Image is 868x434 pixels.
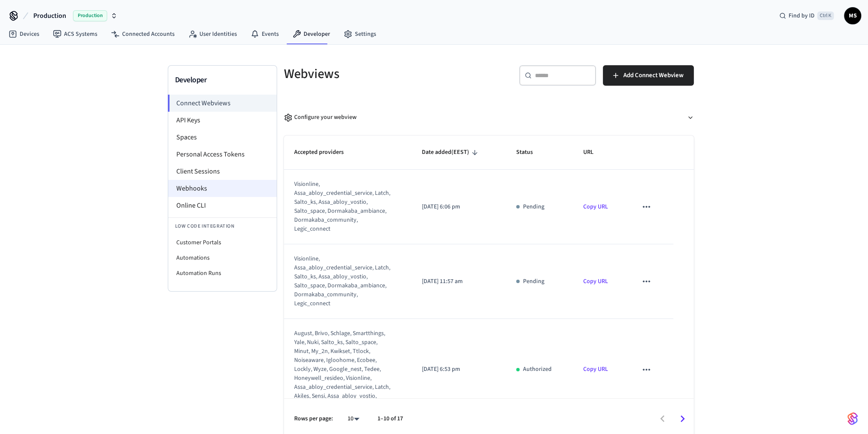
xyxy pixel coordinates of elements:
span: Date added(EEST) [422,146,480,159]
p: Authorized [523,365,552,374]
p: Pending [523,277,544,286]
li: Client Sessions [168,163,277,180]
a: Devices [2,26,46,42]
button: Go to next page [672,409,693,429]
a: Settings [337,26,383,42]
button: Configure your webview [284,106,694,129]
h5: Webviews [284,65,484,83]
span: MS [845,8,860,23]
li: API Keys [168,112,277,129]
a: Copy URL [583,365,608,373]
span: Add Connect Webview [623,70,684,81]
li: Online CLI [168,197,277,214]
button: Add Connect Webview [603,65,694,86]
div: visionline, assa_abloy_credential_service, latch, salto_ks, assa_abloy_vostio, salto_space, dorma... [294,255,391,308]
h3: Developer [175,74,270,86]
div: Find by IDCtrl K [772,8,841,23]
div: 10 [343,413,364,425]
a: Connected Accounts [104,26,181,42]
img: SeamLogoGradient.69752ec5.svg [848,412,858,425]
a: Events [244,26,286,42]
span: URL [583,146,605,159]
div: Configure your webview [284,113,357,122]
span: Accepted providers [294,146,355,159]
li: Automations [168,250,277,266]
span: Production [33,11,66,21]
span: Find by ID [789,12,815,20]
a: Copy URL [583,203,608,211]
p: [DATE] 6:06 pm [422,203,496,211]
a: User Identities [181,26,244,42]
li: Spaces [168,129,277,146]
p: Pending [523,203,544,211]
div: august, brivo, schlage, smartthings, yale, nuki, salto_ks, salto_space, minut, my_2n, kwikset, tt... [294,329,391,410]
span: Production [73,10,107,21]
div: visionline, assa_abloy_credential_service, latch, salto_ks, assa_abloy_vostio, salto_space, dorma... [294,180,391,234]
p: [DATE] 11:57 am [422,277,496,286]
li: Customer Portals [168,235,277,250]
li: Personal Access Tokens [168,146,277,163]
a: Developer [286,26,337,42]
li: Automation Runs [168,266,277,281]
span: Status [516,146,544,159]
li: Connect Webviews [168,95,277,112]
span: Ctrl K [817,12,834,20]
li: Webhooks [168,180,277,197]
p: 1–10 of 17 [377,414,403,423]
a: Copy URL [583,277,608,286]
li: Low Code Integration [168,217,277,235]
button: MS [844,7,861,24]
p: Rows per page: [294,414,333,423]
p: [DATE] 6:53 pm [422,365,496,374]
a: ACS Systems [46,26,104,42]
